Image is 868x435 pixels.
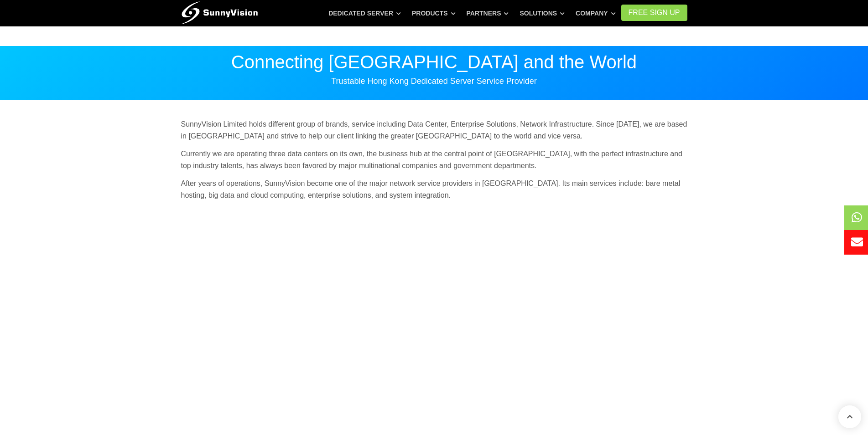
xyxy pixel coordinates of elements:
a: Dedicated Server [328,5,401,21]
a: Products [412,5,456,21]
a: Partners [467,5,509,21]
a: Solutions [520,5,565,21]
p: Currently we are operating three data centers on its own, the business hub at the central point o... [181,148,687,171]
a: Company [576,5,616,21]
p: After years of operations, SunnyVision become one of the major network service providers in [GEOG... [181,178,687,201]
p: SunnyVision Limited holds different group of brands, service including Data Center, Enterprise So... [181,118,687,142]
p: Trustable Hong Kong Dedicated Server Service Provider [181,76,687,87]
a: FREE Sign Up [621,5,687,21]
p: Connecting [GEOGRAPHIC_DATA] and the World [181,53,687,71]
